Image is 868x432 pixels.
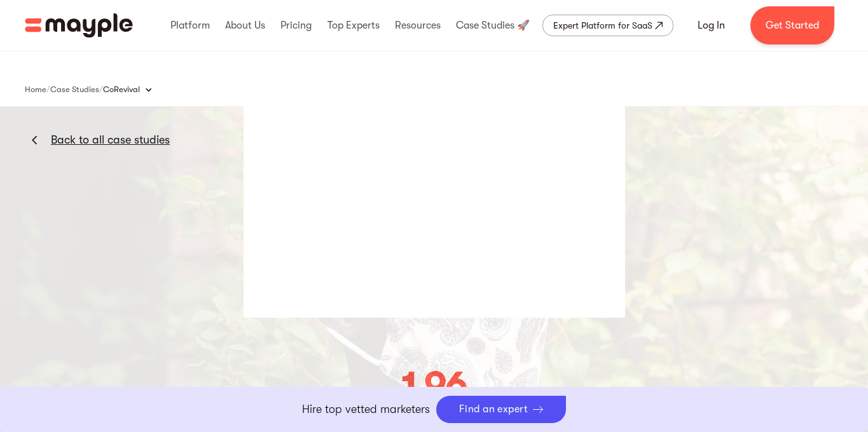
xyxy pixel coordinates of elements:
[682,10,740,41] a: Log In
[103,77,165,102] div: CoRevival
[244,64,625,318] img: blank image
[51,132,170,147] a: Back to all case studies
[46,83,50,96] div: /
[25,13,133,37] a: home
[324,5,383,46] div: Top Experts
[103,83,140,96] div: CoRevival
[99,83,103,96] div: /
[167,5,213,46] div: Platform
[750,6,834,44] a: Get Started
[302,401,430,418] p: Hire top vetted marketers
[459,403,528,415] div: Find an expert
[392,5,444,46] div: Resources
[542,15,673,36] a: Expert Platform for SaaS
[553,18,652,33] div: Expert Platform for SaaS
[222,5,268,46] div: About Us
[25,82,46,97] a: Home
[25,13,133,37] img: Mayple logo
[277,5,315,46] div: Pricing
[50,82,99,97] a: Case Studies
